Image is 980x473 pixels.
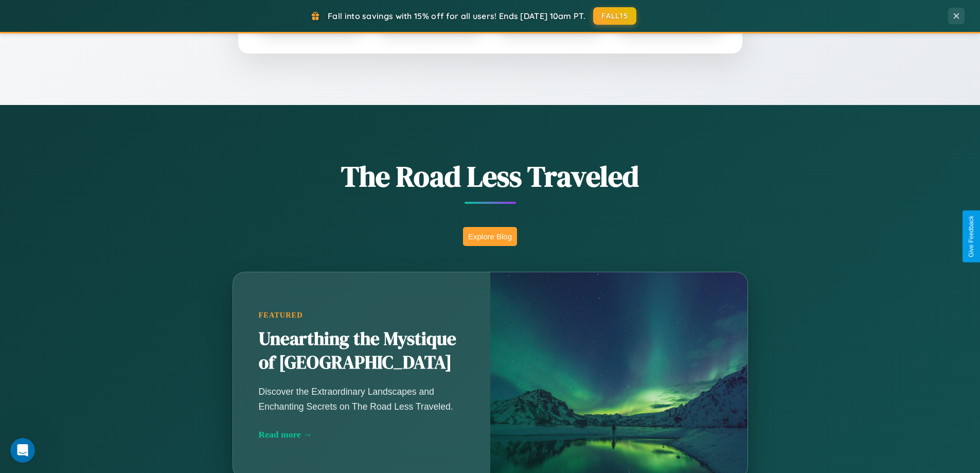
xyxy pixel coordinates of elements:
h1: The Road Less Traveled [182,156,799,196]
button: FALL15 [593,7,636,25]
button: Explore Blog [463,227,517,246]
p: Discover the Extraordinary Landscapes and Enchanting Secrets on The Road Less Traveled. [259,384,465,413]
div: Featured [259,311,465,320]
iframe: Intercom live chat [10,438,35,463]
div: Give Feedback [968,216,975,257]
div: Read more → [259,429,465,440]
h2: Unearthing the Mystique of [GEOGRAPHIC_DATA] [259,327,465,375]
span: Fall into savings with 15% off for all users! Ends [DATE] 10am PT. [328,11,585,21]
